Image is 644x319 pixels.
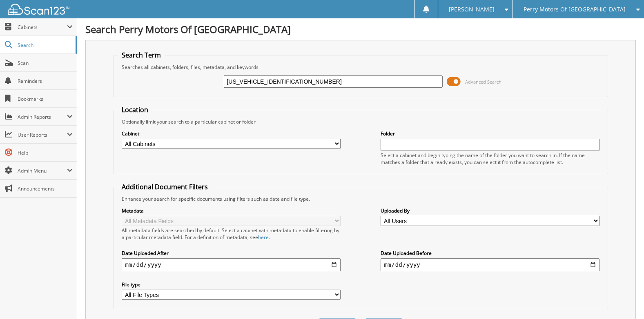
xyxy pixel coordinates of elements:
[381,152,599,166] div: Select a cabinet and begin typing the name of the folder you want to search in. If the name match...
[381,258,599,271] input: end
[18,131,67,138] span: User Reports
[18,60,73,66] span: Scan
[18,167,67,174] span: Admin Menu
[18,185,73,192] span: Announcements
[118,118,603,125] div: Optionally limit your search to a particular cabinet or folder
[118,105,152,114] legend: Location
[118,51,165,60] legend: Search Term
[449,7,495,12] span: [PERSON_NAME]
[18,113,67,120] span: Admin Reports
[118,64,603,71] div: Searches all cabinets, folders, files, metadata, and keywords
[18,78,73,84] span: Reminders
[122,281,340,288] label: File type
[122,258,340,271] input: start
[18,95,73,102] span: Bookmarks
[465,79,501,85] span: Advanced Search
[18,149,73,156] span: Help
[18,42,71,49] span: Search
[381,250,599,257] label: Date Uploaded Before
[122,207,340,214] label: Metadata
[603,280,644,319] iframe: Chat Widget
[381,130,599,137] label: Folder
[118,182,212,191] legend: Additional Document Filters
[258,234,269,241] a: here
[8,4,69,15] img: scan123-logo-white.svg
[122,250,340,257] label: Date Uploaded After
[18,24,67,31] span: Cabinets
[122,130,340,137] label: Cabinet
[118,195,603,202] div: Enhance your search for specific documents using filters such as date and file type.
[524,7,626,12] span: Perry Motors Of [GEOGRAPHIC_DATA]
[122,227,340,241] div: All metadata fields are searched by default. Select a cabinet with metadata to enable filtering b...
[381,207,599,214] label: Uploaded By
[85,22,636,36] h1: Search Perry Motors Of [GEOGRAPHIC_DATA]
